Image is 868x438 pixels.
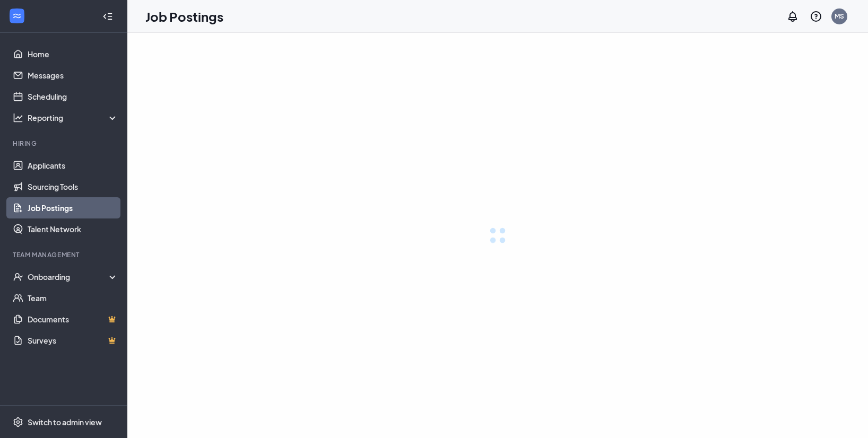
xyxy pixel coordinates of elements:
a: Applicants [28,155,118,176]
div: Team Management [13,250,116,259]
a: Team [28,287,118,309]
svg: Settings [13,417,23,427]
svg: WorkstreamLogo [12,11,22,21]
svg: Collapse [102,11,113,22]
svg: Analysis [13,112,23,123]
svg: QuestionInfo [810,10,822,23]
div: MS [835,12,844,21]
a: Talent Network [28,218,118,240]
div: Switch to admin view [28,417,102,427]
svg: Notifications [786,10,799,23]
div: Hiring [13,139,116,148]
a: Sourcing Tools [28,176,118,197]
a: Messages [28,65,118,86]
a: Scheduling [28,86,118,107]
svg: UserCheck [13,271,23,282]
div: Reporting [28,112,119,123]
div: Onboarding [28,271,119,282]
a: Job Postings [28,197,118,218]
a: DocumentsCrown [28,309,118,330]
a: SurveysCrown [28,330,118,351]
a: Home [28,43,118,65]
h1: Job Postings [145,7,223,25]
